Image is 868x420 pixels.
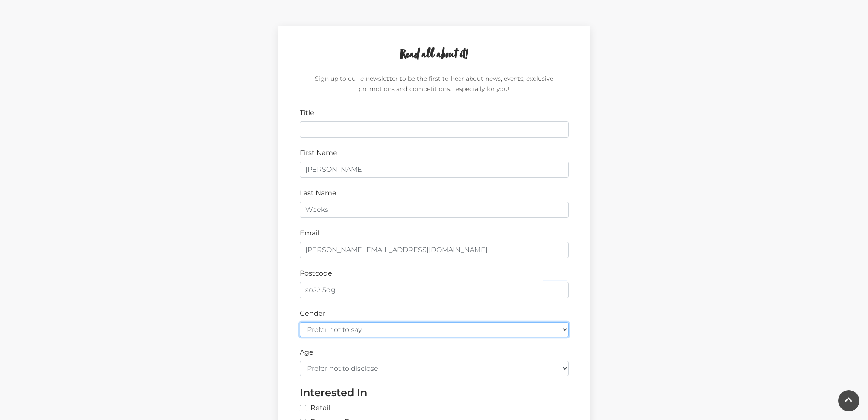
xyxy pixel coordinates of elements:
label: Age [300,347,313,358]
label: Email [300,228,319,238]
p: Sign up to our e-newsletter to be the first to hear about news, events, exclusive promotions and ... [300,73,569,97]
label: Retail [300,403,330,413]
label: Title [300,108,314,118]
h4: Interested In [300,386,569,399]
label: Last Name [300,188,336,198]
label: First Name [300,148,337,158]
h2: Read all about it! [300,47,569,63]
label: Gender [300,308,325,319]
label: Postcode [300,268,332,279]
